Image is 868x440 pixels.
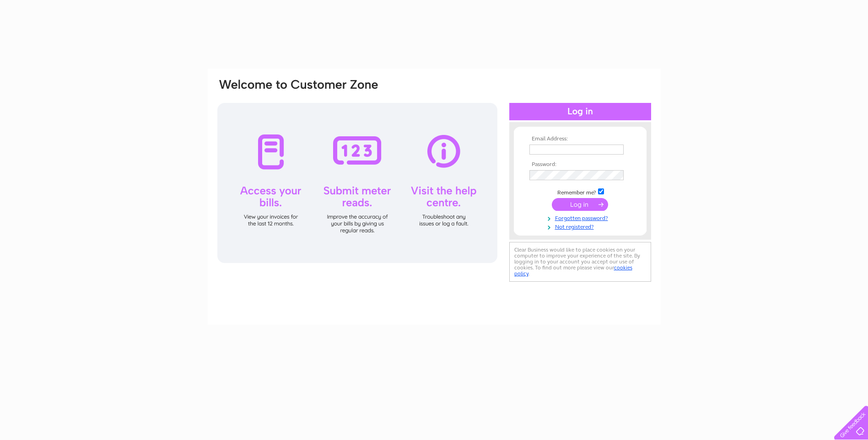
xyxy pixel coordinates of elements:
[527,161,633,168] th: Password:
[514,264,632,277] a: cookies policy
[527,136,633,142] th: Email Address:
[509,242,651,282] div: Clear Business would like to place cookies on your computer to improve your experience of the sit...
[529,222,633,231] a: Not registered?
[527,187,633,196] td: Remember me?
[552,198,608,211] input: Submit
[529,213,633,222] a: Forgotten password?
